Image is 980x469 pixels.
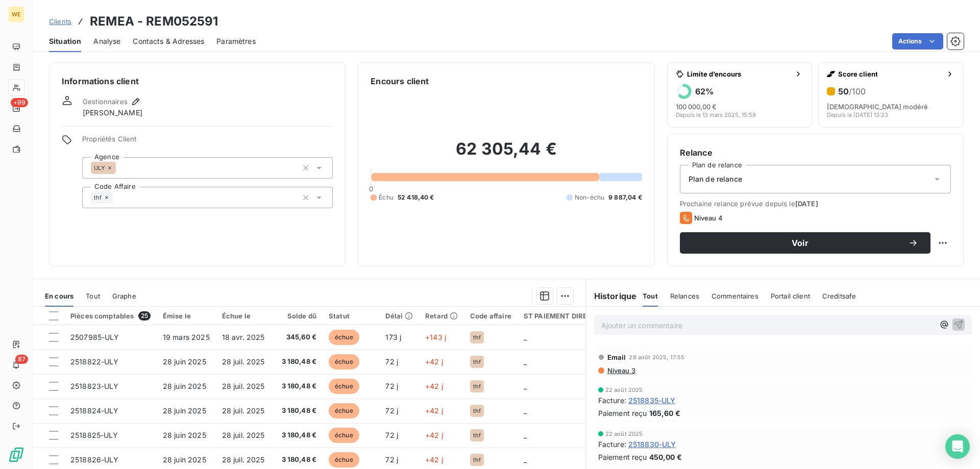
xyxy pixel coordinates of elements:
[385,382,398,390] span: 72 j
[524,431,527,439] span: _
[93,36,120,46] span: Analyse
[281,312,317,320] div: Solde dû
[473,432,481,438] span: thf
[849,86,866,96] span: /100
[607,353,626,361] span: Email
[163,357,206,366] span: 28 juin 2025
[822,292,856,300] span: Creditsafe
[827,112,888,118] span: Depuis le [DATE] 13:23
[329,452,359,467] span: échue
[473,334,481,340] span: thf
[473,383,481,389] span: thf
[8,447,24,463] img: Logo LeanPay
[892,33,943,50] button: Actions
[605,431,643,437] span: 22 août 2025
[827,103,928,111] span: [DEMOGRAPHIC_DATA] modéré
[281,381,317,391] span: 3 180,48 €
[281,455,317,465] span: 3 180,48 €
[329,428,359,443] span: échue
[385,431,398,439] span: 72 j
[222,406,265,415] span: 28 juil. 2025
[586,290,637,302] h6: Historique
[222,431,265,439] span: 28 juil. 2025
[795,200,818,208] span: [DATE]
[385,406,398,415] span: 72 j
[575,193,604,202] span: Non-échu
[838,70,942,78] span: Score client
[62,75,333,87] h6: Informations client
[473,457,481,463] span: thf
[524,406,527,415] span: _
[667,62,813,128] button: Limite d’encours62%100 000,00 €Depuis le 13 mars 2025, 15:59
[425,406,443,415] span: +42 j
[163,406,206,415] span: 28 juin 2025
[49,16,71,27] a: Clients
[222,455,265,464] span: 28 juil. 2025
[524,455,527,464] span: _
[670,292,699,300] span: Relances
[818,62,964,128] button: Score client50/100[DEMOGRAPHIC_DATA] modéréDepuis le [DATE] 13:23
[398,193,434,202] span: 52 418,40 €
[70,431,118,439] span: 2518825-ULY
[281,332,317,342] span: 345,60 €
[838,86,866,96] h6: 50
[608,193,642,202] span: 9 887,04 €
[524,382,527,390] span: _
[113,193,121,202] input: Ajouter une valeur
[83,108,142,118] span: [PERSON_NAME]
[45,292,73,300] span: En cours
[598,439,626,450] span: Facture :
[470,312,511,320] div: Code affaire
[70,406,119,415] span: 2518824-ULY
[629,354,684,360] span: 28 août 2025, 17:55
[94,194,102,201] span: thf
[163,333,210,341] span: 19 mars 2025
[49,17,71,26] span: Clients
[524,312,597,320] div: ST PAIEMENT DIRECT
[70,333,119,341] span: 2507985-ULY
[216,36,256,46] span: Paramètres
[425,431,443,439] span: +42 j
[163,431,206,439] span: 28 juin 2025
[90,12,218,31] h3: REMEA - REM052591
[628,439,676,450] span: 2518830-ULY
[649,452,682,462] span: 450,00 €
[628,395,676,406] span: 2518835-ULY
[329,403,359,418] span: échue
[138,311,151,320] span: 25
[70,357,119,366] span: 2518822-ULY
[524,357,527,366] span: _
[473,359,481,365] span: thf
[385,333,401,341] span: 173 j
[425,382,443,390] span: +42 j
[598,395,626,406] span: Facture :
[329,354,359,369] span: échue
[712,292,758,300] span: Commentaires
[222,382,265,390] span: 28 juil. 2025
[222,333,265,341] span: 18 avr. 2025
[680,200,951,208] span: Prochaine relance prévue depuis le
[112,292,136,300] span: Graphe
[70,311,151,320] div: Pièces comptables
[385,357,398,366] span: 72 j
[163,455,206,464] span: 28 juin 2025
[687,70,791,78] span: Limite d’encours
[281,357,317,367] span: 3 180,48 €
[163,312,210,320] div: Émise le
[133,36,204,46] span: Contacts & Adresses
[329,330,359,345] span: échue
[425,455,443,464] span: +42 j
[425,357,443,366] span: +42 j
[70,455,119,464] span: 2518826-ULY
[425,333,446,341] span: +143 j
[86,292,100,300] span: Tout
[94,165,105,171] span: ULY
[649,408,680,418] span: 165,60 €
[15,355,28,364] span: 87
[694,214,723,222] span: Niveau 4
[945,434,970,459] div: Open Intercom Messenger
[281,406,317,416] span: 3 180,48 €
[524,333,527,341] span: _
[329,379,359,394] span: échue
[70,382,119,390] span: 2518823-ULY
